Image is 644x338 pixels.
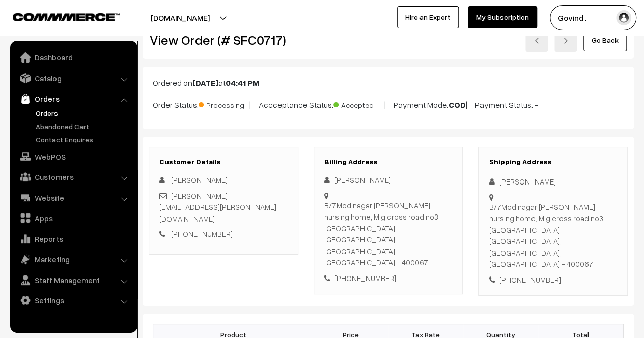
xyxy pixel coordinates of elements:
h3: Shipping Address [489,158,617,166]
b: 04:41 PM [226,78,259,88]
img: user [616,10,631,25]
span: [PERSON_NAME] [171,175,228,185]
b: COD [449,100,466,110]
a: Reports [13,230,134,248]
div: [PERSON_NAME] [489,176,617,188]
img: right-arrow.png [563,38,569,44]
a: [PHONE_NUMBER] [171,229,233,238]
a: Marketing [13,250,134,268]
button: [DOMAIN_NAME] [115,5,245,30]
div: [PERSON_NAME] [324,174,453,186]
a: Customers [13,168,134,186]
a: Staff Management [13,271,134,289]
a: Orders [33,108,134,118]
a: COMMMERCE [13,10,102,22]
p: Order Status: | Accceptance Status: | Payment Mode: | Payment Status: - [153,97,624,111]
a: Contact Enquires [33,134,134,145]
img: left-arrow.png [534,38,540,44]
h3: Billing Address [324,158,453,166]
div: B/7Modinagar [PERSON_NAME] nursing home, M.g.cross road no3 [GEOGRAPHIC_DATA] [GEOGRAPHIC_DATA], ... [489,201,617,270]
span: Accepted [333,97,384,110]
h3: Customer Details [159,158,288,166]
p: Ordered on at [153,77,624,89]
a: [PERSON_NAME][EMAIL_ADDRESS][PERSON_NAME][DOMAIN_NAME] [159,191,276,223]
button: Govind . [550,5,636,30]
a: Catalog [13,69,134,87]
a: Dashboard [13,48,134,67]
div: [PHONE_NUMBER] [489,274,617,286]
a: Abandoned Cart [33,121,134,132]
span: Processing [199,97,249,110]
a: Orders [13,89,134,108]
h2: View Order (# SFC0717) [150,32,298,48]
img: COMMMERCE [13,13,120,21]
div: B/7Modinagar [PERSON_NAME] nursing home, M.g.cross road no3 [GEOGRAPHIC_DATA] [GEOGRAPHIC_DATA], ... [324,200,453,268]
a: Settings [13,291,134,310]
a: WebPOS [13,147,134,166]
a: Apps [13,209,134,227]
div: [PHONE_NUMBER] [324,272,453,284]
a: Go Back [583,29,627,51]
a: Website [13,189,134,207]
b: [DATE] [192,78,218,88]
a: Hire an Expert [397,6,459,28]
a: My Subscription [468,6,537,28]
